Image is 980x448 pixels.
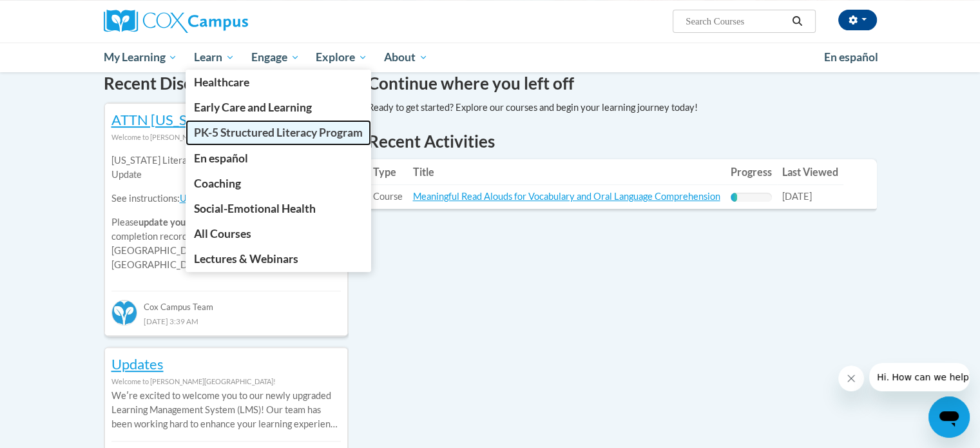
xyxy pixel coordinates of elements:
a: About [376,43,436,72]
span: En español [194,151,248,165]
div: Main menu [84,43,896,72]
a: My Learning [95,43,186,72]
div: Welcome to [PERSON_NAME][GEOGRAPHIC_DATA]! [111,130,341,144]
h1: Recent Activities [368,130,877,153]
span: Lectures & Webinars [194,252,298,266]
button: Search [787,14,807,29]
span: Engage [251,50,300,65]
a: Learn [186,43,243,72]
a: Early Care and Learning [186,95,371,120]
h4: Continue where you left off [368,71,877,96]
div: Progress, % [731,193,738,202]
th: Progress [725,159,777,185]
a: Coaching [186,171,371,196]
span: Hi. How can we help? [8,9,104,19]
th: Last Viewed [777,159,843,185]
a: Social-Emotional Health [186,196,371,221]
a: PK-5 Structured Literacy Program [186,120,371,145]
a: En español [816,44,887,71]
span: Course [373,191,403,202]
h4: Recent Discussions [104,71,349,96]
span: All Courses [194,227,251,240]
div: Welcome to [PERSON_NAME][GEOGRAPHIC_DATA]! [111,375,341,389]
p: [US_STATE] Literacy Academy Integration Important Update [111,153,341,182]
input: Search Courses [684,14,787,29]
iframe: Message from company [869,363,970,391]
span: Explore [316,50,367,65]
span: About [384,50,428,65]
a: Lectures & Webinars [186,246,371,271]
button: Account Settings [838,10,877,30]
span: Learn [194,50,235,65]
a: Cox Campus [104,10,349,33]
iframe: Button to launch messaging window [928,396,970,438]
b: update your Cox Campus profile [139,217,273,228]
img: Cox Campus [104,10,248,33]
div: [DATE] 3:39 AM [111,314,341,328]
a: Meaningful Read Alouds for Vocabulary and Oral Language Comprehension [413,191,720,202]
a: All Courses [186,221,371,246]
span: Social-Emotional Health [194,202,316,215]
a: ATTN [US_STATE] Members [111,111,287,128]
th: Type [368,159,408,185]
div: Cox Campus Team [111,291,341,314]
span: Early Care and Learning [194,101,312,114]
img: Cox Campus Team [111,300,137,326]
span: [DATE] [782,191,812,202]
p: Weʹre excited to welcome you to our newly upgraded Learning Management System (LMS)! Our team has... [111,389,341,431]
a: Explore [307,43,376,72]
span: PK-5 Structured Literacy Program [194,126,363,139]
div: Please to ensure your completion records transfer between [PERSON_NAME][GEOGRAPHIC_DATA] and [US_... [111,144,341,282]
span: My Learning [103,50,177,65]
th: Title [408,159,725,185]
a: Updating Your Profile on Cox Campus [180,193,333,204]
iframe: Close message [838,365,864,391]
a: Healthcare [186,70,371,95]
a: Engage [243,43,308,72]
span: Coaching [194,177,241,190]
a: En español [186,146,371,171]
p: See instructions: [111,191,341,206]
span: En español [824,50,878,64]
span: Healthcare [194,75,249,89]
a: Updates [111,355,164,373]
